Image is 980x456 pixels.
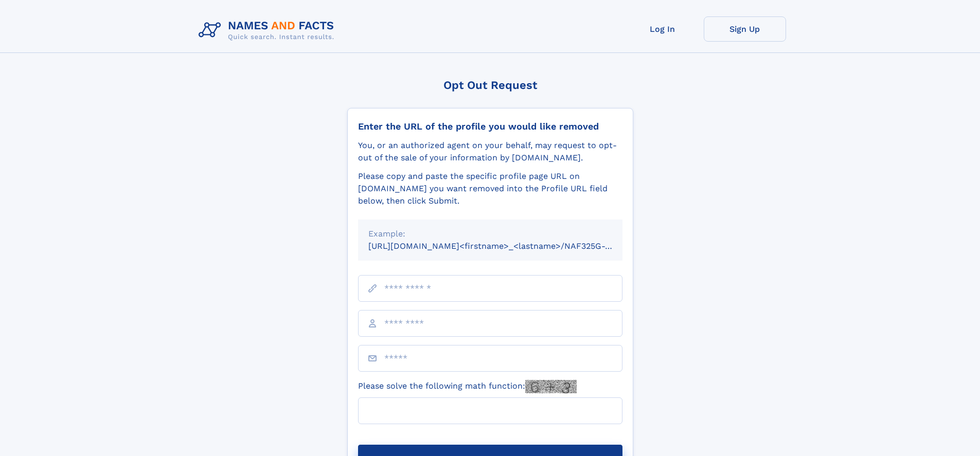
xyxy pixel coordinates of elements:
[358,139,622,164] div: You, or an authorized agent on your behalf, may request to opt-out of the sale of your informatio...
[358,121,622,132] div: Enter the URL of the profile you would like removed
[368,228,612,240] div: Example:
[347,79,633,92] div: Opt Out Request
[704,16,786,42] a: Sign Up
[194,16,343,44] img: Logo Names and Facts
[358,170,622,207] div: Please copy and paste the specific profile page URL on [DOMAIN_NAME] you want removed into the Pr...
[368,241,642,251] small: [URL][DOMAIN_NAME]<firstname>_<lastname>/NAF325G-xxxxxxxx
[621,16,704,42] a: Log In
[358,380,577,393] label: Please solve the following math function:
